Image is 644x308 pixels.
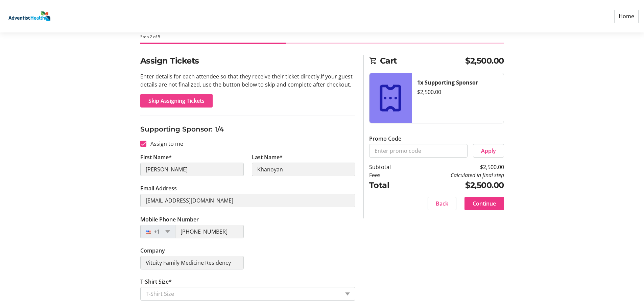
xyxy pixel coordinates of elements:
[140,124,355,134] h3: Supporting Sponsor: 1/4
[369,135,401,143] label: Promo Code
[408,179,504,191] td: $2,500.00
[436,199,448,208] span: Back
[140,278,172,286] label: T-Shirt Size*
[417,88,498,96] div: $2,500.00
[140,72,355,89] p: Enter details for each attendee so that they receive their ticket directly. If your guest details...
[481,147,496,155] span: Apply
[408,171,504,179] td: Calculated in final step
[369,171,408,179] td: Fees
[408,163,504,171] td: $2,500.00
[175,225,244,238] input: (201) 555-0123
[473,144,504,158] button: Apply
[473,199,496,208] span: Continue
[417,79,478,86] strong: 1x Supporting Sponsor
[380,55,466,67] span: Cart
[464,197,504,210] button: Continue
[614,10,639,23] a: Home
[369,179,408,191] td: Total
[146,140,183,148] label: Assign to me
[140,34,504,40] div: Step 2 of 5
[140,215,199,223] label: Mobile Phone Number
[465,55,504,67] span: $2,500.00
[148,97,205,105] span: Skip Assigning Tickets
[140,246,165,255] label: Company
[140,184,177,192] label: Email Address
[252,153,283,161] label: Last Name*
[5,3,53,30] img: Adventist Health's Logo
[369,163,408,171] td: Subtotal
[140,153,172,161] label: First Name*
[140,55,355,67] h2: Assign Tickets
[140,94,213,108] button: Skip Assigning Tickets
[369,144,468,158] input: Enter promo code
[428,197,456,210] button: Back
